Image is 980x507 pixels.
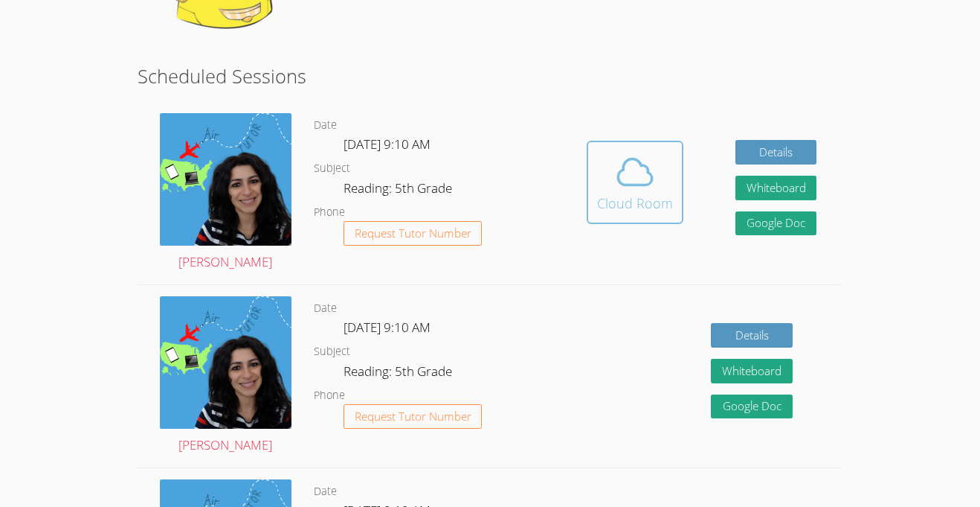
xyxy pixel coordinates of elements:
[314,386,345,405] dt: Phone
[344,319,431,336] span: [DATE] 9:10 AM
[160,296,291,456] a: [PERSON_NAME]
[138,62,843,90] h2: Scheduled Sessions
[160,113,291,273] a: [PERSON_NAME]
[587,141,683,224] button: Cloud Room
[160,296,291,428] img: air%20tutor%20avatar.png
[355,411,471,422] span: Request Tutor Number
[344,178,455,203] dd: Reading: 5th Grade
[735,211,817,236] a: Google Doc
[314,482,337,501] dt: Date
[711,359,793,383] button: Whiteboard
[355,228,471,239] span: Request Tutor Number
[160,113,291,245] img: air%20tutor%20avatar.png
[344,404,483,429] button: Request Tutor Number
[344,221,483,246] button: Request Tutor Number
[711,395,793,419] a: Google Doc
[344,135,431,153] span: [DATE] 9:10 AM
[314,116,337,135] dt: Date
[314,299,337,318] dt: Date
[597,193,673,214] div: Cloud Room
[314,203,345,222] dt: Phone
[735,140,817,165] a: Details
[735,176,817,200] button: Whiteboard
[314,342,350,361] dt: Subject
[344,361,455,386] dd: Reading: 5th Grade
[711,323,793,348] a: Details
[314,159,350,178] dt: Subject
